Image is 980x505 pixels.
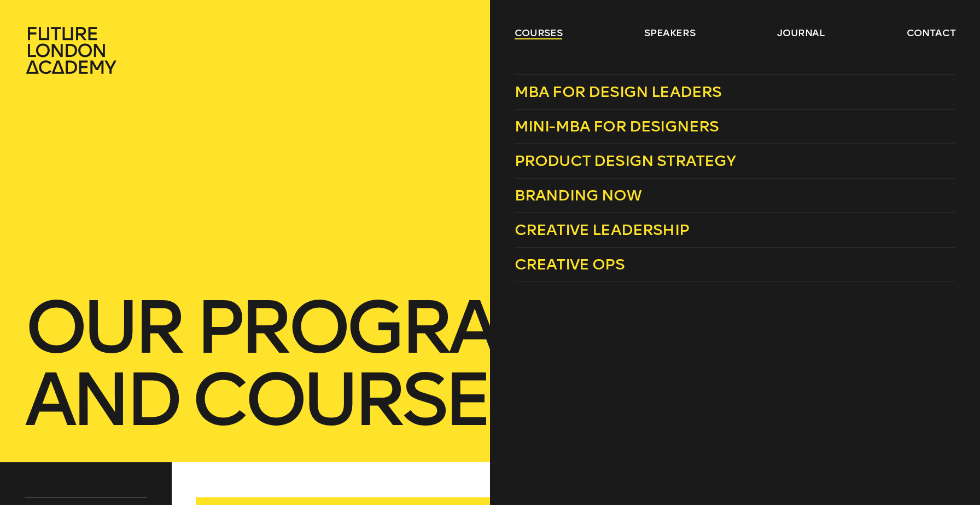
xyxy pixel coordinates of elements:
a: Creative Leadership [515,213,955,248]
a: Branding Now [515,179,955,213]
span: Creative Ops [515,255,625,273]
a: contact [907,26,956,39]
a: journal [777,26,825,39]
a: Product Design Strategy [515,144,955,179]
a: speakers [644,26,695,39]
span: Creative Leadership [515,221,689,239]
span: Product Design Strategy [515,152,736,170]
a: Creative Ops [515,248,955,282]
a: MBA for Design Leaders [515,74,955,110]
a: courses [515,26,563,39]
span: Mini-MBA for Designers [515,117,719,135]
a: Mini-MBA for Designers [515,110,955,144]
span: MBA for Design Leaders [515,83,722,101]
span: Branding Now [515,186,641,204]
